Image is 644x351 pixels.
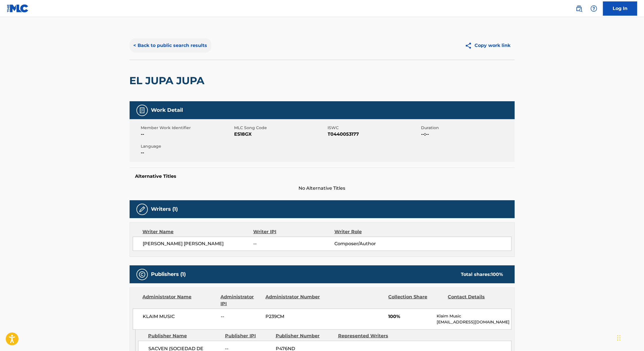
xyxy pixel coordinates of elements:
[141,143,233,149] span: Language
[437,313,511,319] p: Klaim Music
[148,333,221,339] div: Publisher Name
[221,313,261,320] span: --
[588,3,600,14] div: Help
[130,38,211,53] button: < Back to public search results
[143,228,253,235] div: Writer Name
[143,240,253,247] span: [PERSON_NAME] [PERSON_NAME]
[573,3,585,14] a: Public Search
[139,206,146,213] img: Writers
[603,1,637,16] a: Log In
[461,38,515,53] button: Copy work link
[328,131,420,138] span: T0440053177
[338,333,396,339] div: Represented Writers
[141,125,233,131] span: Member Work Identifier
[234,131,326,138] span: ES18GX
[7,4,29,13] img: MLC Logo
[151,206,178,212] h5: Writers (1)
[265,294,321,307] div: Administrator Number
[130,185,515,192] span: No Alternative Titles
[151,107,183,113] h5: Work Detail
[141,131,233,138] span: --
[334,240,408,247] span: Composer/Author
[437,319,511,325] p: [EMAIL_ADDRESS][DOMAIN_NAME]
[135,174,509,179] h5: Alternative Titles
[139,271,146,278] img: Publishers
[234,125,326,131] span: MLC Song Code
[265,313,321,320] span: P239CM
[617,329,621,346] div: Drag
[130,74,208,87] h2: EL JUPA JUPA
[141,149,233,156] span: --
[139,107,146,114] img: Work Detail
[143,294,216,307] div: Administrator Name
[328,125,420,131] span: ISWC
[276,333,334,339] div: Publisher Number
[334,228,408,235] div: Writer Role
[421,125,513,131] span: Duration
[576,5,582,12] img: search
[143,313,217,320] span: KLAIM MUSIC
[253,228,334,235] div: Writer IPI
[616,324,644,351] iframe: Chat Widget
[448,294,503,307] div: Contact Details
[388,294,443,307] div: Collection Share
[221,294,261,307] div: Administrator IPI
[225,333,271,339] div: Publisher IPI
[590,5,597,12] img: help
[461,271,503,278] div: Total shares:
[491,272,503,277] span: 100 %
[421,131,513,138] span: --:--
[253,240,334,247] span: --
[151,271,186,278] h5: Publishers (1)
[388,313,432,320] span: 100%
[465,42,475,49] img: Copy work link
